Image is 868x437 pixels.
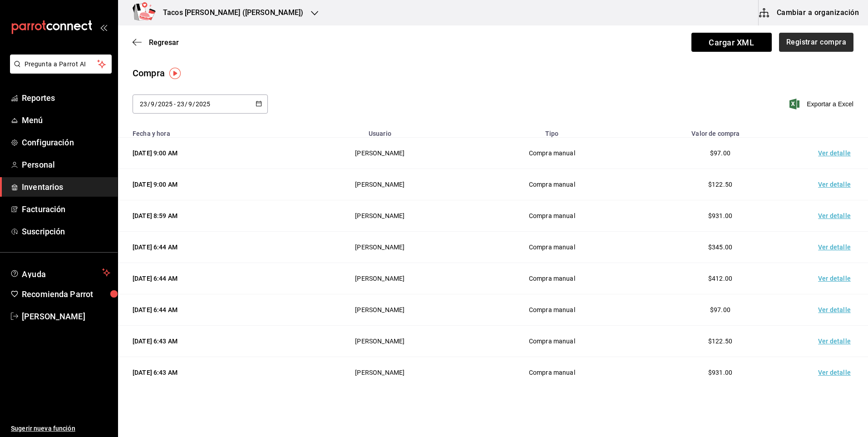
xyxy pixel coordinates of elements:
span: $122.50 [708,338,732,345]
td: Compra manual [468,294,636,326]
button: open_drawer_menu [100,24,107,31]
td: [PERSON_NAME] [292,169,468,200]
span: Menú [22,114,110,126]
input: Month [188,100,192,108]
span: $122.50 [708,181,732,188]
span: Recomienda Parrot [22,288,110,300]
th: Usuario [292,124,468,138]
span: Cargar XML [691,33,772,52]
button: Exportar a Excel [791,99,853,109]
span: / [192,100,195,108]
td: Compra manual [468,138,636,169]
td: Compra manual [468,263,636,294]
span: / [148,100,150,108]
td: [PERSON_NAME] [292,263,468,294]
span: Pregunta a Parrot AI [25,60,98,69]
span: / [155,100,158,108]
td: Ver detalle [804,294,868,326]
span: Ayuda [22,267,99,278]
span: $97.00 [710,149,730,157]
span: Sugerir nueva función [11,424,110,433]
div: [DATE] 6:43 AM [133,337,281,346]
th: Fecha y hora [118,124,292,138]
div: [DATE] 8:59 AM [133,211,281,220]
td: Ver detalle [804,200,868,232]
span: $97.00 [710,306,730,313]
td: Compra manual [468,232,636,263]
span: $412.00 [708,275,732,282]
td: Ver detalle [804,263,868,294]
span: / [185,100,187,108]
td: [PERSON_NAME] [292,138,468,169]
td: [PERSON_NAME] [292,357,468,388]
div: [DATE] 6:44 AM [133,274,281,283]
td: Ver detalle [804,169,868,200]
div: [DATE] 9:00 AM [133,149,281,158]
td: Compra manual [468,357,636,388]
span: Suscripción [22,225,110,238]
input: Day [177,100,185,108]
div: [DATE] 6:44 AM [133,305,281,314]
div: [DATE] 6:43 AM [133,368,281,377]
img: Tooltip marker [169,68,181,79]
button: Pregunta a Parrot AI [10,55,112,74]
span: - [174,100,176,108]
td: Ver detalle [804,138,868,169]
span: Reportes [22,92,110,104]
span: $931.00 [708,369,732,376]
div: [DATE] 6:44 AM [133,243,281,252]
th: Valor de compra [636,124,804,138]
span: Personal [22,159,110,171]
td: [PERSON_NAME] [292,232,468,263]
td: Compra manual [468,169,636,200]
td: Ver detalle [804,326,868,357]
td: [PERSON_NAME] [292,294,468,326]
th: Tipo [468,124,636,138]
span: Regresar [149,38,179,47]
span: Facturación [22,203,110,215]
span: $931.00 [708,212,732,219]
td: Compra manual [468,326,636,357]
input: Day [139,100,148,108]
span: [PERSON_NAME] [22,310,110,323]
a: Pregunta a Parrot AI [6,66,112,75]
td: Compra manual [468,200,636,232]
td: Ver detalle [804,232,868,263]
span: $345.00 [708,243,732,251]
button: Registrar compra [779,33,853,52]
span: Inventarios [22,181,110,193]
div: Compra [133,66,165,80]
td: [PERSON_NAME] [292,200,468,232]
input: Year [158,100,173,108]
div: [DATE] 9:00 AM [133,180,281,189]
input: Year [195,100,211,108]
td: Ver detalle [804,357,868,388]
button: Regresar [133,38,179,47]
input: Month [150,100,155,108]
td: [PERSON_NAME] [292,326,468,357]
h3: Tacos [PERSON_NAME] ([PERSON_NAME]) [156,7,304,18]
span: Configuración [22,136,110,149]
